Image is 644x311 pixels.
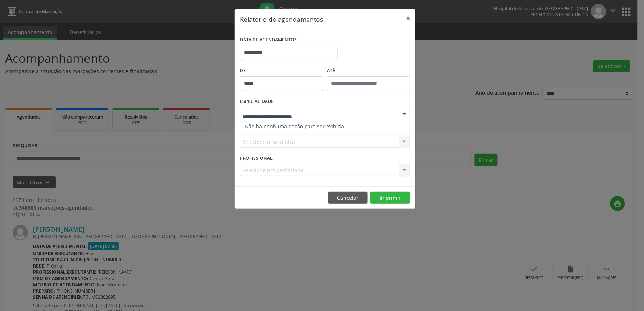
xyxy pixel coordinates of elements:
[328,192,368,204] button: Cancelar
[240,65,323,76] label: De
[401,9,415,27] button: Close
[240,119,410,134] span: Não há nenhuma opção para ser exibida.
[240,34,297,46] label: DATA DE AGENDAMENTO
[327,65,410,76] label: ATÉ
[240,96,274,107] label: ESPECIALIDADE
[240,153,273,164] label: PROFISSIONAL
[240,14,323,24] h5: Relatório de agendamentos
[370,192,410,204] button: Imprimir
